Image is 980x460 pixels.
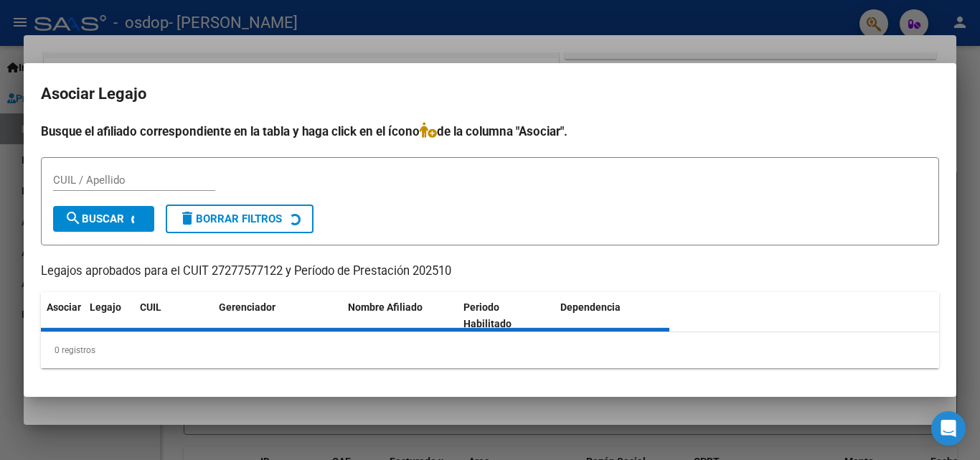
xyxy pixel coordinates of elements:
datatable-header-cell: Nombre Afiliado [342,292,458,339]
div: Open Intercom Messenger [931,411,966,446]
datatable-header-cell: Legajo [84,292,134,339]
datatable-header-cell: Periodo Habilitado [458,292,555,339]
datatable-header-cell: Gerenciador [213,292,342,339]
span: CUIL [140,301,161,313]
p: Legajos aprobados para el CUIT 27277577122 y Período de Prestación 202510 [41,263,939,281]
datatable-header-cell: CUIL [134,292,213,339]
span: Buscar [65,212,124,225]
mat-icon: search [65,210,82,227]
h4: Busque el afiliado correspondiente en la tabla y haga click en el ícono de la columna "Asociar". [41,122,939,141]
datatable-header-cell: Dependencia [555,292,670,339]
datatable-header-cell: Asociar [41,292,84,339]
span: Nombre Afiliado [348,301,423,313]
span: Legajo [90,301,121,313]
h2: Asociar Legajo [41,80,939,108]
span: Gerenciador [219,301,275,313]
mat-icon: delete [179,210,196,227]
span: Periodo Habilitado [463,301,512,329]
button: Buscar [53,206,154,232]
span: Dependencia [560,301,621,313]
button: Borrar Filtros [166,205,314,233]
span: Asociar [47,301,81,313]
div: 0 registros [41,332,939,368]
span: Borrar Filtros [179,212,282,225]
